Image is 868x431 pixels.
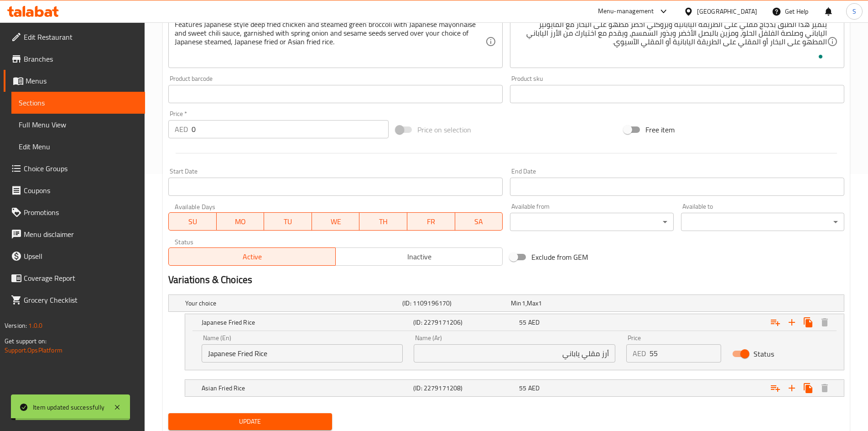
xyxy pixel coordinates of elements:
a: Grocery Checklist [4,289,145,311]
span: Edit Restaurant [24,32,138,42]
span: Free item [645,124,675,135]
h5: Asian Fried Rice [202,384,410,393]
span: Menus [26,75,138,86]
a: Menus [4,70,145,92]
span: Coupons [24,185,138,196]
a: Choice Groups [4,158,145,179]
span: AED [528,382,540,394]
button: Add choice group [767,314,784,331]
span: WE [316,215,356,228]
span: Upsell [24,251,138,262]
button: Active [168,247,336,266]
a: Coverage Report [4,267,145,289]
button: Delete Japanese Fried Rice [816,314,833,331]
div: Expand [169,295,844,311]
a: Full Menu View [11,114,145,136]
button: SA [455,212,503,231]
span: 1 [522,297,525,309]
span: Choice Groups [24,163,138,174]
span: 55 [519,316,526,328]
h5: (ID: 2279171208) [413,384,515,393]
button: Update [168,413,332,430]
a: Edit Menu [11,136,145,158]
span: Active [172,250,332,263]
span: Status [754,348,774,359]
div: ​ [681,213,844,231]
h5: Japanese Fried Rice [202,318,410,327]
input: Please enter product barcode [168,85,503,103]
span: FR [411,215,452,228]
a: Support.OpsPlatform [5,344,62,356]
a: Promotions [4,201,145,223]
span: Max [527,297,538,309]
span: 1.0.0 [28,320,42,331]
button: WE [312,212,360,231]
button: Clone new choice [800,314,816,331]
span: S [852,6,856,16]
div: Item updated successfully [33,402,104,412]
span: Coverage Report [24,273,138,284]
button: SU [168,212,216,231]
textarea: To enrich screen reader interactions, please activate Accessibility in Grammarly extension settings [516,20,827,63]
div: Expand [185,380,844,396]
span: Version: [5,320,27,331]
span: Inactive [339,250,499,263]
span: Sections [19,97,138,108]
input: Please enter price [650,344,722,363]
button: Clone new choice [800,380,816,396]
button: Add choice group [767,380,784,396]
h2: Variations & Choices [168,273,844,287]
button: TU [264,212,312,231]
a: Menu disclaimer [4,223,145,245]
span: Get support on: [5,335,47,347]
input: Enter name Ar [414,344,615,363]
h5: (ID: 1109196170) [402,299,507,308]
span: Grocery Checklist [24,294,138,305]
h5: (ID: 2279171206) [413,318,515,327]
span: MO [220,215,261,228]
a: Sections [11,92,145,114]
div: [GEOGRAPHIC_DATA] [697,6,757,16]
button: Inactive [335,247,503,266]
span: Menu disclaimer [24,229,138,240]
span: TU [268,215,308,228]
button: TH [359,212,407,231]
button: Delete Asian Fried Rice [816,380,833,396]
span: Branches [24,53,138,64]
a: Coupons [4,179,145,201]
button: MO [217,212,265,231]
button: Add new choice [784,314,800,331]
span: 55 [519,382,526,394]
span: Edit Menu [19,141,138,152]
button: Add new choice [784,380,800,396]
input: Please enter price [192,120,389,138]
span: SU [172,215,213,228]
textarea: Features Japanese style deep fried chicken and steamed green broccoli with Japanese mayonnaise an... [175,20,485,63]
a: Branches [4,48,145,70]
span: Full Menu View [19,119,138,130]
span: SA [459,215,499,228]
span: TH [363,215,404,228]
span: Price on selection [417,124,471,135]
button: FR [407,212,455,231]
span: 1 [538,297,542,309]
span: Exclude from GEM [531,252,588,263]
span: Min [511,297,521,309]
div: Expand [185,314,844,331]
div: , [511,299,616,308]
a: Upsell [4,245,145,267]
p: AED [175,124,188,135]
h5: Your choice [185,299,399,308]
a: Edit Restaurant [4,26,145,48]
p: AED [633,348,646,359]
span: Promotions [24,207,138,218]
span: AED [528,316,540,328]
input: Enter name En [202,344,403,363]
span: Update [176,416,324,427]
div: Menu-management [598,6,654,17]
input: Please enter product sku [510,85,844,103]
div: ​ [510,213,673,231]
